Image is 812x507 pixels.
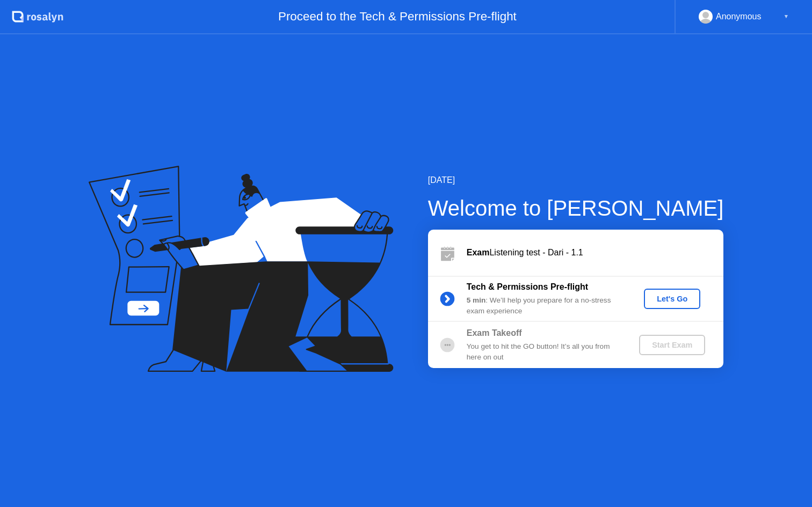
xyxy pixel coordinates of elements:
b: Exam Takeoff [467,328,522,337]
div: Start Exam [643,341,701,349]
div: Welcome to [PERSON_NAME] [428,192,724,224]
button: Start Exam [639,335,705,355]
div: : We’ll help you prepare for a no-stress exam experience [467,295,621,317]
div: Listening test - Dari - 1.1 [467,246,723,259]
button: Let's Go [644,289,700,309]
div: You get to hit the GO button! It’s all you from here on out [467,341,621,363]
b: 5 min [467,296,486,304]
div: [DATE] [428,174,724,187]
div: Anonymous [716,10,762,24]
div: Let's Go [648,295,696,303]
b: Tech & Permissions Pre-flight [467,282,588,291]
b: Exam [467,248,490,257]
div: ▼ [784,10,789,24]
